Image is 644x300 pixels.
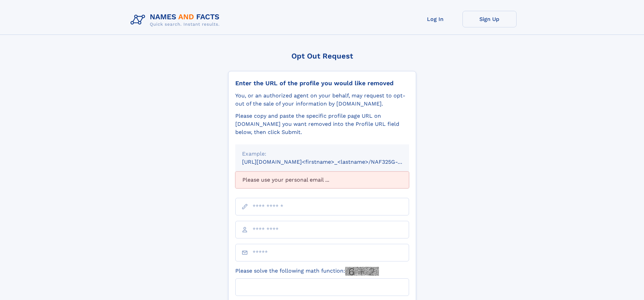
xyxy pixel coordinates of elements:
div: Please copy and paste the specific profile page URL on [DOMAIN_NAME] you want removed into the Pr... [235,112,409,136]
label: Please solve the following math function: [235,267,379,276]
div: Enter the URL of the profile you would like removed [235,79,409,87]
a: Sign Up [462,11,517,27]
a: Log In [408,11,462,27]
small: [URL][DOMAIN_NAME]<firstname>_<lastname>/NAF325G-xxxxxxxx [242,159,422,165]
img: Logo Names and Facts [128,11,225,29]
div: Example: [242,150,402,158]
div: Please use your personal email ... [235,171,409,188]
div: Opt Out Request [228,52,416,60]
div: You, or an authorized agent on your behalf, may request to opt-out of the sale of your informatio... [235,92,409,108]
